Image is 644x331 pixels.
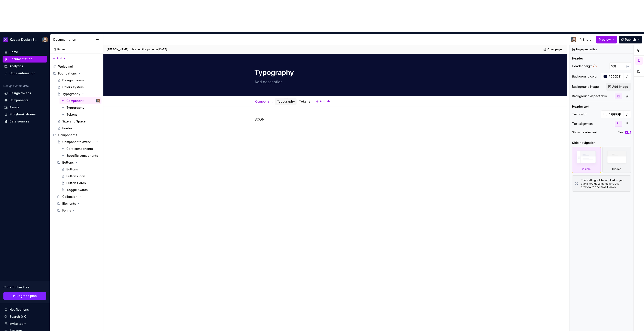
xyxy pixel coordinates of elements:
input: Auto [607,73,623,80]
div: Foundations [58,71,77,76]
a: Colors system [55,84,101,91]
span: [PERSON_NAME] [107,48,128,51]
a: ComponentFrederic [60,97,101,104]
div: Documentation [53,37,94,42]
button: Add [51,55,67,61]
span: Share [583,37,592,42]
div: Code automation [9,71,35,75]
div: Kazaar Design System [10,37,37,42]
div: Text color [572,112,587,116]
div: Buttons [66,167,78,171]
button: Add tab [315,98,332,104]
p: px [626,64,629,68]
a: Code automation [3,70,47,77]
div: Core components [66,147,93,151]
a: Components [3,97,47,104]
a: Buttons [60,166,101,173]
a: Specific components [60,152,101,159]
img: Frederic [571,37,576,42]
a: Component [255,100,273,103]
div: Colors system [62,85,83,89]
input: Auto [610,62,626,70]
div: Background color [572,74,598,79]
a: Welcome! [51,63,101,70]
div: Storybook stories [9,112,36,116]
a: Border [55,125,101,132]
div: Collection [62,195,78,199]
div: Typography [66,106,84,110]
div: Welcome! [58,64,73,69]
a: Documentation [3,56,47,63]
div: Data sources [9,119,29,124]
span: Add tab [320,100,330,103]
img: Frederic [96,99,100,103]
div: Typography [275,97,297,106]
a: Home [3,49,47,55]
div: Border [62,126,72,130]
a: Invite team [3,320,47,327]
div: Hidden [612,167,621,171]
span: Preview [599,37,611,42]
div: Foundations [51,70,101,77]
div: Header height [572,64,592,68]
div: Size and Space [62,119,86,124]
a: Design tokens [55,77,101,84]
div: Home [9,50,18,54]
div: Assets [9,105,19,109]
div: Documentation [9,57,32,61]
div: Design system data [3,84,29,88]
button: Notifications [3,306,47,313]
button: Add image [606,83,631,91]
div: Invite team [9,322,26,326]
a: Tokens [299,100,310,103]
div: Design tokens [62,78,84,82]
span: Publish [625,37,636,42]
button: Search ⌘K [3,313,47,320]
div: Forms [62,208,71,213]
span: Open page [547,48,562,51]
p: SOON [254,117,416,122]
div: Background aspect ratio [572,94,607,98]
div: Page tree [51,63,101,214]
div: Buttons [62,160,74,165]
div: Buttons [55,159,101,166]
div: Components [51,132,101,139]
a: Button Cards [60,180,101,186]
a: Size and Space [55,118,101,125]
div: Toggle Switch [66,188,88,192]
a: Toggle Switch [60,186,101,193]
div: Search ⌘K [9,315,26,319]
a: Data sources [3,118,47,125]
div: Side navigation [572,141,596,145]
div: Header [572,56,583,61]
span: Upgrade plan [16,294,37,298]
div: Components overview [62,140,95,144]
div: Collection [55,193,101,200]
img: Frederic [42,37,48,42]
div: Elements [62,201,76,206]
div: Pages [51,48,66,51]
a: Typography [60,104,101,111]
div: Buttons icon [66,174,85,178]
button: Publish [619,36,642,43]
div: Background image [572,85,599,89]
a: Design tokens [3,90,47,97]
div: Typography [62,92,80,96]
div: Forms [55,207,101,214]
div: Component [66,99,84,103]
div: Text alignment [572,122,593,126]
a: Typography [55,91,101,97]
div: Button Cards [66,181,86,185]
button: Preview [596,36,617,43]
span: Add [57,57,62,60]
a: Assets [3,104,47,111]
div: Visible [582,167,591,171]
div: This setting will be applied to your published documentation. Use preview to see how it looks. [581,179,628,189]
div: Current plan : Free [3,285,46,289]
button: Share [577,36,594,43]
div: Design tokens [9,91,31,95]
div: Components [58,133,77,137]
div: Visible [572,147,601,173]
img: 430d0a0e-ca13-4282-b224-6b37fab85464.png [3,37,8,42]
a: Tokens [60,111,101,118]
